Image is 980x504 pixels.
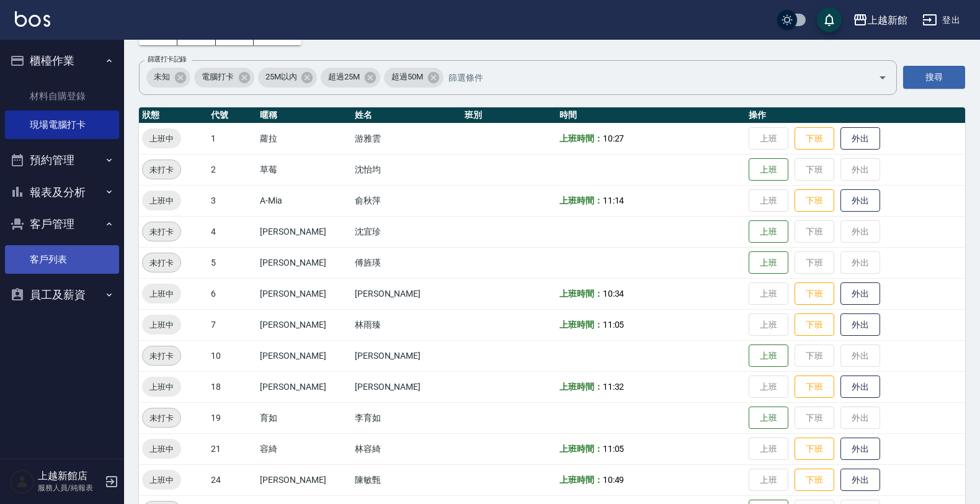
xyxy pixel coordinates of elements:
td: 4 [208,216,257,247]
button: save [817,7,842,32]
span: 11:05 [603,320,625,330]
input: 篩選條件 [445,66,857,88]
span: 10:34 [603,289,625,299]
button: 外出 [840,313,880,336]
span: 未打卡 [143,163,180,176]
button: 外出 [840,438,880,461]
img: Person [10,469,35,494]
td: 7 [208,309,257,340]
button: 下班 [795,127,834,150]
button: 登出 [917,9,965,32]
span: 未打卡 [143,412,180,425]
td: 沈宜珍 [352,216,462,247]
a: 材料自購登錄 [5,82,119,110]
h5: 上越新館店 [38,470,101,482]
td: 21 [208,433,257,464]
td: [PERSON_NAME] [257,371,352,402]
button: 外出 [840,127,880,150]
td: 1 [208,123,257,154]
span: 11:14 [603,196,625,205]
button: 預約管理 [5,144,119,176]
span: 10:27 [603,133,625,143]
th: 暱稱 [257,107,352,124]
img: Logo [15,11,50,27]
span: 10:49 [603,475,625,485]
div: 超過25M [321,68,380,88]
a: 客戶列表 [5,245,119,274]
td: 5 [208,247,257,278]
b: 上班時間： [559,196,603,205]
td: 容綺 [257,433,352,464]
span: 上班中 [142,132,181,145]
button: 上班 [749,407,788,430]
div: 未知 [146,68,190,88]
div: 25M以內 [258,68,318,88]
span: 超過50M [384,71,430,83]
b: 上班時間： [559,320,603,330]
button: 外出 [840,469,880,492]
td: 19 [208,402,257,433]
th: 操作 [746,107,965,124]
span: 上班中 [142,194,181,207]
span: 上班中 [142,474,181,487]
td: [PERSON_NAME] [352,278,462,309]
button: 搜尋 [903,66,965,89]
td: 林雨臻 [352,309,462,340]
span: 未知 [146,71,177,83]
td: [PERSON_NAME] [257,340,352,371]
span: 11:05 [603,444,625,454]
span: 25M以內 [258,71,305,83]
label: 篩選打卡記錄 [148,55,187,64]
td: 18 [208,371,257,402]
td: 6 [208,278,257,309]
td: [PERSON_NAME] [257,464,352,495]
div: 上越新館 [868,12,907,28]
td: A-Mia [257,185,352,216]
p: 服務人員/純報表 [38,482,101,493]
td: 俞秋萍 [352,185,462,216]
span: 11:32 [603,382,625,392]
button: 下班 [795,282,834,305]
span: 未打卡 [143,225,180,238]
td: 沈怡均 [352,154,462,185]
td: 李育如 [352,402,462,433]
button: 下班 [795,469,834,492]
button: 報表及分析 [5,176,119,209]
td: 10 [208,340,257,371]
button: 櫃檯作業 [5,45,119,77]
button: Open [873,68,893,88]
td: 游雅雲 [352,123,462,154]
td: [PERSON_NAME] [352,371,462,402]
th: 時間 [556,107,746,124]
span: 上班中 [142,318,181,331]
b: 上班時間： [559,133,603,143]
span: 超過25M [321,71,367,83]
button: 下班 [795,438,834,461]
button: 員工及薪資 [5,279,119,311]
td: 3 [208,185,257,216]
td: [PERSON_NAME] [257,309,352,340]
b: 上班時間： [559,289,603,299]
button: 下班 [795,189,834,212]
th: 姓名 [352,107,462,124]
td: [PERSON_NAME] [257,278,352,309]
span: 未打卡 [143,349,180,362]
b: 上班時間： [559,382,603,392]
td: [PERSON_NAME] [257,247,352,278]
td: 育如 [257,402,352,433]
td: [PERSON_NAME] [352,340,462,371]
button: 下班 [795,376,834,398]
span: 電腦打卡 [194,71,241,83]
button: 上越新館 [848,7,912,33]
td: 蘿拉 [257,123,352,154]
div: 超過50M [384,68,443,88]
td: 傅旌瑛 [352,247,462,278]
span: 上班中 [142,380,181,394]
td: 2 [208,154,257,185]
td: 陳敏甄 [352,464,462,495]
th: 班別 [461,107,556,124]
span: 上班中 [142,287,181,300]
th: 狀態 [139,107,208,124]
td: [PERSON_NAME] [257,216,352,247]
td: 林容綺 [352,433,462,464]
